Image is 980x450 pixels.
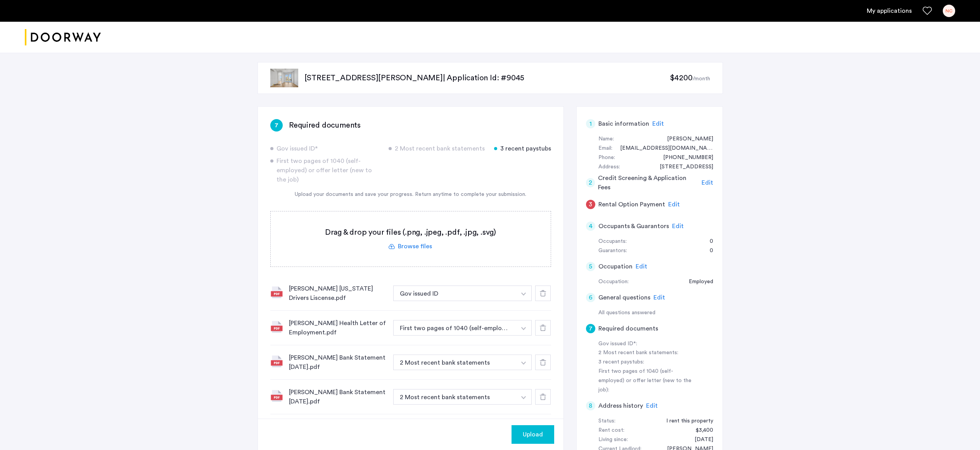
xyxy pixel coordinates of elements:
div: Employed [681,277,713,287]
div: Address: [598,163,620,172]
div: 2 Most recent bank statements: [598,348,696,358]
div: First two pages of 1040 (self-employed) or offer letter (new to the job): [598,367,696,395]
div: NC [943,5,955,17]
div: [PERSON_NAME] [US_STATE] Drivers Liscense.pdf [289,284,387,303]
div: 6 [586,293,595,302]
button: button [516,389,532,405]
div: Name: [598,135,614,144]
div: [PERSON_NAME] Health Letter of Employment.pdf [289,318,387,337]
div: Upload your documents and save your progress. Return anytime to complete your submission. [270,190,551,199]
button: button [516,355,532,370]
h5: General questions [598,293,650,302]
div: Status: [598,417,615,426]
div: Rent cost: [598,426,624,435]
span: Edit [636,263,647,270]
span: Edit [646,403,658,409]
div: njczerwonka@gmail.com [612,144,713,153]
div: Email: [598,144,612,153]
div: 2 [586,178,595,187]
h5: Address history [598,401,643,410]
h5: Basic information [598,119,649,128]
img: file [270,355,283,367]
div: All questions answered [598,308,713,318]
img: file [270,389,283,402]
h5: Credit Screening & Application Fees [598,173,698,192]
p: [STREET_ADDRESS][PERSON_NAME] | Application Id: #9045 [304,73,670,83]
div: Phone: [598,153,615,163]
span: Edit [668,201,680,208]
div: First two pages of 1040 (self-employed) or offer letter (new to the job) [270,156,379,184]
div: 2 Most recent bank statements [389,144,485,153]
a: Favorites [923,6,932,16]
img: arrow [521,327,526,330]
span: Edit [672,223,684,229]
div: Occupants: [598,237,627,246]
img: file [270,286,283,298]
h5: Occupation [598,262,633,271]
sub: /month [693,76,710,81]
div: 3 recent paystubs [494,144,551,153]
div: 0 [702,246,713,256]
button: button [516,320,532,336]
button: button [512,425,554,444]
div: 3 recent paystubs: [598,358,696,367]
div: 0 [702,237,713,246]
div: [PERSON_NAME] Bank Statement [DATE].pdf [289,353,387,372]
div: 1 [586,119,595,128]
img: arrow [521,362,526,365]
span: Edit [653,294,665,301]
a: Cazamio logo [25,23,101,52]
button: button [393,286,517,301]
div: $3,400 [688,426,713,435]
button: button [516,286,532,301]
div: Gov issued ID*: [598,339,696,349]
h5: Required documents [598,324,658,333]
img: arrow [521,396,526,399]
div: Gov issued ID* [270,144,379,153]
div: 8 [586,401,595,410]
div: Occupation: [598,277,629,287]
div: Living since: [598,435,628,445]
div: 10/01/2024 [687,435,713,445]
button: button [393,389,517,405]
h5: Rental Option Payment [598,200,665,209]
div: 4 [586,222,595,231]
span: Edit [702,180,713,186]
button: button [393,355,517,370]
div: [PERSON_NAME] Bank Statement [DATE].pdf [289,388,387,406]
div: 7 [586,324,595,333]
div: Nicholas Czerwonka [659,135,713,144]
img: arrow [521,292,526,296]
div: 7 [270,119,283,132]
span: Edit [652,121,664,127]
a: My application [867,6,912,16]
span: Upload [523,430,543,439]
button: button [393,320,517,336]
img: file [270,320,283,333]
img: apartment [270,69,298,87]
img: logo [25,23,101,52]
h5: Occupants & Guarantors [598,222,669,231]
div: I rent this property [659,417,713,426]
span: $4200 [670,74,692,82]
div: 5 [586,262,595,271]
div: 3 [586,200,595,209]
div: +18048366475 [655,153,713,163]
div: 228 4th Avenue, #4L [652,163,713,172]
h3: Required documents [289,120,361,131]
div: Guarantors: [598,246,627,256]
iframe: chat widget [947,419,972,442]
